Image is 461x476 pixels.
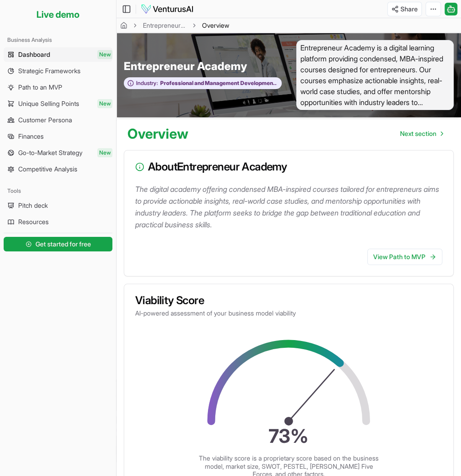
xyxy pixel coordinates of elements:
[4,198,112,213] a: Pitch deck
[4,184,112,198] div: Tools
[135,295,442,306] h3: Viability Score
[269,425,309,447] text: 73 %
[135,309,442,318] p: AI-powered assessment of your business model viability
[4,96,112,111] a: Unique Selling PointsNew
[18,165,77,174] span: Competitive Analysis
[35,240,91,249] span: Get started for free
[143,21,187,30] a: Entrepreneur Academy
[18,50,50,59] span: Dashboard
[124,77,282,90] button: Industry:Professional and Management Development Training
[18,148,82,157] span: Go-to-Market Strategy
[367,249,442,265] a: View Path to MVP
[97,99,112,108] span: New
[158,80,277,87] span: Professional and Management Development Training
[18,217,49,226] span: Resources
[141,4,194,15] img: logo
[18,83,62,92] span: Path to an MVP
[202,21,229,30] span: Overview
[4,145,112,160] a: Go-to-Market StrategyNew
[4,162,112,176] a: Competitive Analysis
[127,125,188,142] h1: Overview
[4,129,112,144] a: Finances
[135,161,442,172] h3: About Entrepreneur Academy
[4,215,112,229] a: Resources
[18,201,48,210] span: Pitch deck
[136,80,158,87] span: Industry:
[296,40,454,110] span: Entrepreneur Academy is a digital learning platform providing condensed, MBA-inspired courses des...
[120,21,229,30] nav: breadcrumb
[4,80,112,95] a: Path to an MVP
[18,132,44,141] span: Finances
[4,237,112,251] button: Get started for free
[4,47,112,62] a: DashboardNew
[4,113,112,127] a: Customer Persona
[4,235,112,253] a: Get started for free
[18,115,72,125] span: Customer Persona
[4,33,112,47] div: Business Analysis
[97,148,112,157] span: New
[4,64,112,78] a: Strategic Frameworks
[97,50,112,59] span: New
[393,125,450,143] nav: pagination
[393,125,450,143] a: Go to next page
[18,66,81,75] span: Strategic Frameworks
[400,5,418,14] span: Share
[135,183,446,230] p: The digital academy offering condensed MBA-inspired courses tailored for entrepreneurs aims to pr...
[18,99,79,108] span: Unique Selling Points
[387,2,422,16] button: Share
[400,129,436,138] span: Next section
[124,59,247,74] span: Entrepreneur Academy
